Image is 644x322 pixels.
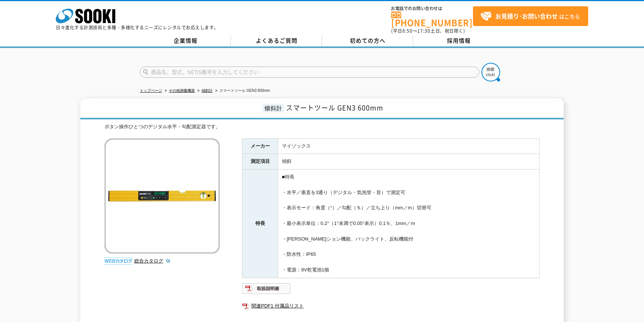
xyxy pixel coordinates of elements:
[473,6,588,26] a: お見積り･お問い合わせはこちら
[104,138,220,254] img: スマートツール GEN3 600mm
[413,35,504,46] a: 採用情報
[169,88,195,93] a: その他測量機器
[286,103,383,113] span: スマートツール GEN3 600mm
[214,87,270,95] li: スマートツール GEN3 600mm
[242,138,278,154] th: メーカー
[322,35,413,46] a: 初めての方へ
[140,67,479,78] input: 商品名、型式、NETIS番号を入力してください
[278,138,540,154] td: マイゾックス
[242,301,540,311] a: 関連PDF1 付属品リスト
[391,6,473,11] span: お電話でのお問い合わせは
[104,123,540,131] div: ボタン操作ひとつのデジタル水平・勾配測定器です。
[402,28,413,34] span: 8:50
[104,257,132,265] img: webカタログ
[480,11,580,22] span: はこちら
[242,170,278,278] th: 特長
[231,35,322,46] a: よくあるご質問
[134,258,171,264] a: 総合カタログ
[391,12,473,27] a: [PHONE_NUMBER]
[482,63,500,81] img: btn_search.png
[278,170,540,278] td: ■特長 ・水平／垂直を3通り（デジタル・気泡管・音）で測定可 ・表示モード：角度（°）／勾配（％）／立ち上り（mm／m）切替可 ・最小表示単位：0.2°（1°未満で0.05°表示）0.1％、1m...
[140,88,162,93] a: トップページ
[242,154,278,170] th: 測定項目
[495,12,558,20] strong: お見積り･お問い合わせ
[202,88,213,93] a: 傾斜計
[417,28,431,34] span: 17:30
[350,36,386,45] span: 初めての方へ
[56,25,219,30] p: 日々進化する計測技術と多種・多様化するニーズにレンタルでお応えします。
[242,287,291,293] a: 取扱説明書
[391,28,465,34] span: (平日 ～ 土日、祝日除く)
[140,35,231,46] a: 企業情報
[263,104,284,112] span: 傾斜計
[242,283,291,294] img: 取扱説明書
[278,154,540,170] td: 傾斜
